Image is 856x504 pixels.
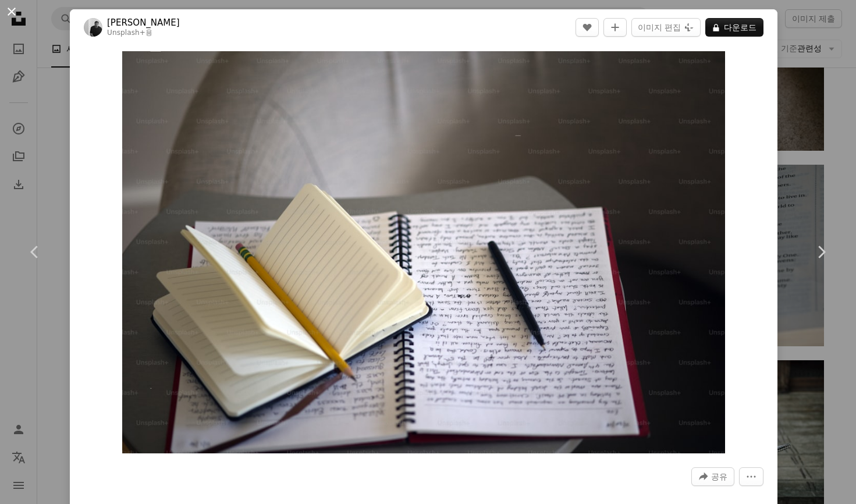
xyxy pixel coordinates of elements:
[122,51,726,453] img: 그 위에 펜이 있는 노트북
[122,51,726,453] button: 이 이미지 확대
[603,18,627,37] button: 컬렉션에 추가
[576,18,599,37] button: 좋아요
[107,17,180,29] a: [PERSON_NAME]
[739,467,763,486] button: 더 많은 작업
[107,29,180,38] div: 용
[84,18,102,37] img: Joshua Hoehne의 프로필로 이동
[631,18,701,37] button: 이미지 편집
[705,18,763,37] button: 다운로드
[107,29,145,37] a: Unsplash+
[691,467,734,486] button: 이 이미지 공유
[711,468,727,485] span: 공유
[786,196,856,308] a: 다음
